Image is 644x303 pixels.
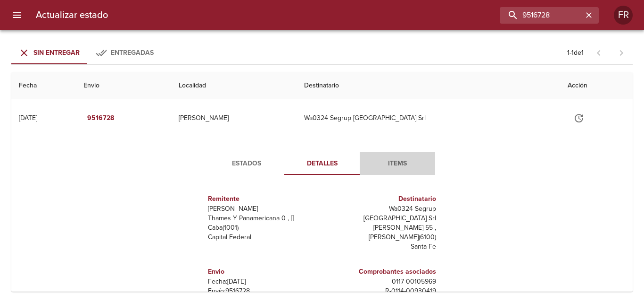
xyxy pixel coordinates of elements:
[208,233,318,242] p: Capital Federal
[567,48,584,58] p: 1 - 1 de 1
[326,223,436,233] p: [PERSON_NAME] 55 ,
[11,42,162,64] div: Tabs Envios
[326,277,436,286] p: - 0117 - 00105969
[326,286,436,296] p: R - 0114 - 00930419
[208,267,318,277] h6: Envio
[290,158,354,170] span: Detalles
[76,72,171,99] th: Envio
[614,6,633,25] div: Abrir información de usuario
[326,204,436,223] p: Wa0324 Segrup [GEOGRAPHIC_DATA] Srl
[171,99,297,137] td: [PERSON_NAME]
[171,72,297,99] th: Localidad
[36,8,108,23] h6: Actualizar estado
[208,286,318,296] p: Envío: 9516728
[111,49,154,57] span: Entregadas
[33,49,80,57] span: Sin Entregar
[11,72,76,99] th: Fecha
[326,194,436,204] h6: Destinatario
[297,72,560,99] th: Destinatario
[208,204,318,214] p: [PERSON_NAME]
[208,277,318,286] p: Fecha: [DATE]
[6,4,28,26] button: menu
[560,72,633,99] th: Acción
[297,99,560,137] td: Wa0324 Segrup [GEOGRAPHIC_DATA] Srl
[326,233,436,242] p: [PERSON_NAME] ( 6100 )
[326,267,436,277] h6: Comprobantes asociados
[208,194,318,204] h6: Remitente
[500,7,583,24] input: buscar
[19,114,37,122] div: [DATE]
[208,223,318,233] p: Caba ( 1001 )
[610,42,633,64] span: Pagina siguiente
[614,6,633,25] div: FR
[587,48,610,57] span: Pagina anterior
[87,113,114,124] em: 9516728
[208,214,318,223] p: Thames Y Panamericana 0 ,  
[215,158,279,170] span: Estados
[209,152,435,175] div: Tabs detalle de guia
[83,110,118,127] button: 9516728
[326,242,436,251] p: Santa Fe
[568,113,590,121] span: Actualizar estado y agregar documentación
[365,158,429,170] span: Items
